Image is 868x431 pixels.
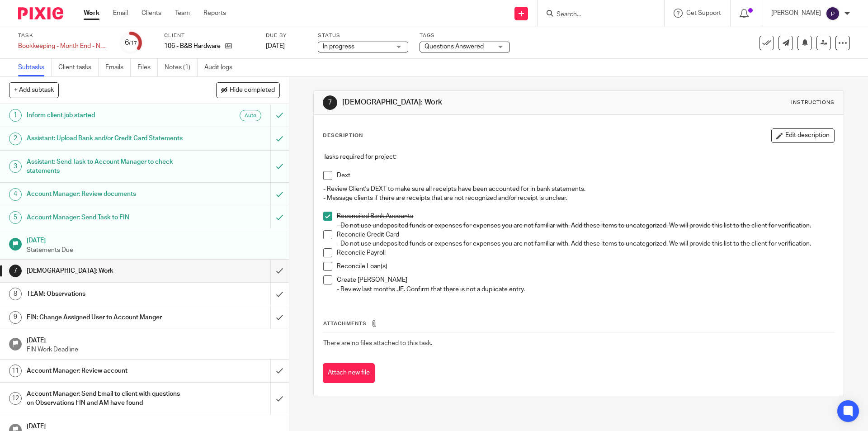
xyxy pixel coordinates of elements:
[27,187,183,201] h1: Account Manager: Review documents
[266,32,307,39] label: Due by
[9,109,22,122] div: 1
[230,87,275,94] span: Hide completed
[18,7,63,19] img: Pixie
[27,211,183,224] h1: Account Manager: Send Task to FIN
[27,234,280,245] h1: [DATE]
[129,41,137,46] small: /17
[142,9,161,18] a: Clients
[27,246,280,255] p: Statements Due
[27,345,280,354] p: FIN Work Deadline
[337,285,834,294] p: - Review last months JE. Confirm that there is not a duplicate entry.
[323,194,834,203] p: - Message clients if there are receipts that are not recognized and/or receipt is unclear.
[9,188,22,201] div: 4
[216,82,280,98] button: Hide completed
[337,212,834,221] p: Reconciled Bank Accounts
[337,239,834,248] p: - Do not use undeposited funds or expenses for expenses you are not familiar with. Add these item...
[27,264,183,278] h1: [DEMOGRAPHIC_DATA]: Work
[771,128,835,143] button: Edit description
[9,288,22,300] div: 8
[113,9,128,18] a: Email
[240,110,261,121] div: Auto
[791,99,835,106] div: Instructions
[203,9,226,18] a: Reports
[337,275,834,284] p: Create [PERSON_NAME]
[164,42,221,51] p: 106 - B&B Hardware
[9,311,22,324] div: 9
[27,364,183,378] h1: Account Manager: Review account
[164,32,255,39] label: Client
[323,340,432,346] span: There are no files attached to this task.
[165,59,198,76] a: Notes (1)
[323,363,375,384] button: Attach new file
[337,171,834,180] p: Dext
[27,334,280,345] h1: [DATE]
[27,311,183,324] h1: FIN: Change Assigned User to Account Manger
[27,387,183,410] h1: Account Manager: Send Email to client with questions on Observations FIN and AM have found
[84,9,99,18] a: Work
[337,262,834,271] p: Reconcile Loan(s)
[686,10,721,16] span: Get Support
[27,132,183,145] h1: Assistant: Upload Bank and/or Credit Card Statements
[556,11,637,19] input: Search
[27,287,183,301] h1: TEAM: Observations
[323,132,363,139] p: Description
[9,82,59,98] button: + Add subtask
[323,95,337,110] div: 7
[323,185,834,194] p: - Review Client's DEXT to make sure all receipts have been accounted for in bank statements.
[27,155,183,178] h1: Assistant: Send Task to Account Manager to check statements
[323,321,367,326] span: Attachments
[9,365,22,377] div: 11
[337,221,834,230] p: - Do not use undeposited funds or expenses for expenses you are not familiar with. Add these item...
[318,32,408,39] label: Status
[771,9,821,18] p: [PERSON_NAME]
[58,59,99,76] a: Client tasks
[137,59,158,76] a: Files
[9,392,22,405] div: 12
[337,248,834,257] p: Reconcile Payroll
[425,43,484,50] span: Questions Answered
[9,211,22,224] div: 5
[27,109,183,122] h1: Inform client job started
[125,38,137,48] div: 6
[105,59,131,76] a: Emails
[342,98,598,107] h1: [DEMOGRAPHIC_DATA]: Work
[18,59,52,76] a: Subtasks
[9,133,22,145] div: 2
[18,42,108,51] div: Bookkeeping - Month End - No monthly meeting
[323,152,834,161] p: Tasks required for project:
[266,43,285,49] span: [DATE]
[9,160,22,173] div: 3
[420,32,510,39] label: Tags
[175,9,190,18] a: Team
[18,32,108,39] label: Task
[826,6,840,21] img: svg%3E
[337,230,834,239] p: Reconcile Credit Card
[204,59,239,76] a: Audit logs
[323,43,354,50] span: In progress
[9,265,22,277] div: 7
[27,420,280,431] h1: [DATE]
